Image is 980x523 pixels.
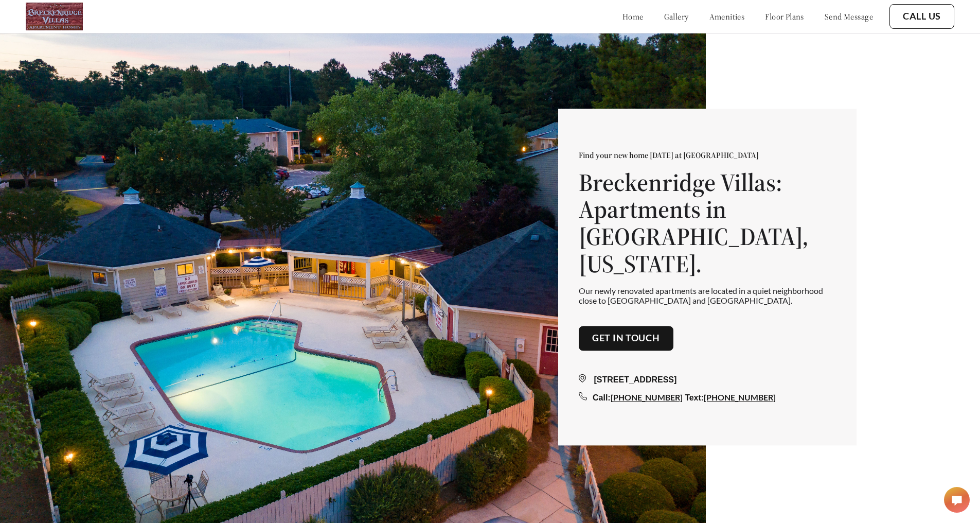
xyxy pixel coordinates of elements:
[592,333,660,344] a: Get in touch
[709,11,745,22] a: amenities
[26,3,83,30] img: Company logo
[704,392,776,402] a: [PHONE_NUMBER]
[593,393,611,402] span: Call:
[579,150,836,161] p: Find your new home [DATE] at [GEOGRAPHIC_DATA]
[889,4,954,29] button: Call Us
[579,326,673,351] button: Get in touch
[664,11,689,22] a: gallery
[765,11,804,22] a: floor plans
[611,392,683,402] a: [PHONE_NUMBER]
[622,11,644,22] a: home
[579,374,836,386] div: [STREET_ADDRESS]
[579,286,836,305] p: Our newly renovated apartments are located in a quiet neighborhood close to [GEOGRAPHIC_DATA] and...
[685,393,704,402] span: Text:
[579,169,836,277] h1: Breckenridge Villas: Apartments in [GEOGRAPHIC_DATA], [US_STATE].
[903,11,941,22] a: Call Us
[825,11,873,22] a: send message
